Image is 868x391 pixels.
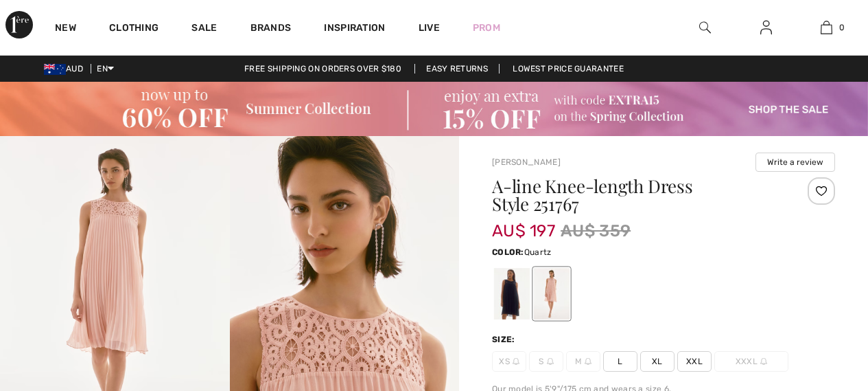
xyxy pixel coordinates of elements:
button: Write a review [755,153,835,172]
a: New [55,22,76,36]
a: Brands [250,22,292,36]
span: S [529,351,563,372]
img: My Bag [821,19,832,36]
a: Prom [473,21,500,35]
a: Clothing [109,22,159,36]
a: Sign In [749,19,783,36]
img: ring-m.svg [547,358,554,365]
span: Inspiration [324,22,385,36]
span: XL [640,351,675,372]
a: Lowest Price Guarantee [502,64,635,74]
h1: A-line Knee-length Dress Style 251767 [492,177,778,213]
img: ring-m.svg [760,358,767,365]
img: Australian Dollar [44,64,66,75]
img: My Info [760,19,772,36]
div: Quartz [534,268,570,320]
span: L [603,351,637,372]
span: EN [97,64,114,74]
span: AUD [44,64,89,74]
span: XS [492,351,526,372]
a: Live [419,21,440,35]
div: Midnight Blue [494,268,530,320]
span: AU$ 197 [492,208,555,241]
span: 0 [839,21,845,34]
a: Free shipping on orders over $180 [233,64,412,74]
span: XXXL [714,351,788,372]
img: ring-m.svg [513,358,519,365]
a: Sale [191,22,217,36]
img: search the website [699,19,711,36]
span: Color: [492,247,524,257]
a: 0 [797,19,856,36]
span: M [566,351,600,372]
span: Quartz [524,247,552,257]
span: XXL [677,351,712,372]
a: [PERSON_NAME] [492,157,561,167]
div: Size: [492,333,518,346]
img: ring-m.svg [585,358,591,365]
span: AU$ 359 [561,219,631,243]
img: 1ère Avenue [5,11,33,38]
a: Easy Returns [414,64,500,74]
